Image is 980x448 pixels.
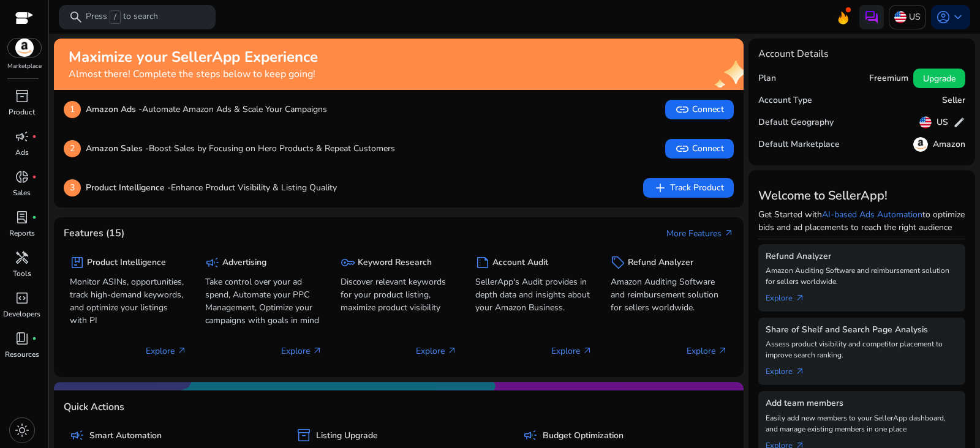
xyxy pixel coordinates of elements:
p: Explore [146,345,187,357]
span: edit [953,116,965,129]
span: campaign [70,428,85,442]
button: Upgrade [913,69,965,88]
span: Connect [675,102,724,117]
span: inventory_2 [15,89,29,103]
h5: Amazon [933,140,965,150]
span: Connect [675,141,724,156]
span: light_mode [15,423,29,438]
span: arrow_outward [582,346,592,356]
a: AI-based Ads Automation [822,209,922,220]
p: 2 [64,140,81,157]
span: account_circle [936,10,951,24]
h5: Seller [942,95,965,106]
span: / [110,10,121,24]
p: Resources [5,349,39,360]
span: arrow_outward [312,346,322,356]
h5: Default Marketplace [758,140,840,150]
span: Upgrade [923,72,956,85]
h5: Account Type [758,95,812,106]
button: addTrack Product [643,178,734,198]
b: Amazon Ads - [86,103,142,115]
p: Tools [13,268,31,279]
img: amazon.svg [8,39,41,57]
span: sell [611,255,625,270]
b: Amazon Sales - [86,143,149,154]
p: Press to search [86,10,158,24]
p: Sales [13,187,31,198]
span: keyboard_arrow_down [951,10,965,24]
p: Boost Sales by Focusing on Hero Products & Repeat Customers [86,142,395,155]
h3: Welcome to SellerApp! [758,189,965,203]
span: campaign [15,129,29,144]
span: arrow_outward [795,293,805,303]
h5: US [937,118,948,128]
h5: Freemium [869,73,908,84]
p: Amazon Auditing Software and reimbursement solution for sellers worldwide. [611,275,728,314]
button: linkConnect [665,139,734,159]
p: Easily add new members to your SellerApp dashboard, and manage existing members in one place [766,413,958,435]
p: Assess product visibility and competitor placement to improve search ranking. [766,338,958,360]
p: Developers [3,308,40,319]
span: link [675,102,690,117]
span: arrow_outward [795,367,805,376]
h5: Listing Upgrade [316,431,378,441]
span: summarize [475,255,490,270]
h5: Refund Analyzer [628,258,693,268]
span: search [69,10,83,24]
span: arrow_outward [447,346,457,356]
span: package [70,255,85,270]
p: Explore [687,345,728,357]
p: Marketplace [7,62,42,71]
span: handyman [15,250,29,265]
p: Explore [416,345,457,357]
p: 1 [64,101,81,118]
p: Take control over your ad spend, Automate your PPC Management, Optimize your campaigns with goals... [205,275,322,327]
p: 3 [64,179,81,196]
p: Enhance Product Visibility & Listing Quality [86,181,337,194]
span: fiber_manual_record [32,134,37,139]
p: Ads [15,147,29,158]
h5: Budget Optimization [543,431,624,441]
img: us.svg [919,116,932,129]
h4: Account Details [758,48,829,60]
p: Get Started with to optimize bids and ad placements to reach the right audience [758,208,965,234]
a: More Featuresarrow_outward [666,227,734,240]
h5: Product Intelligence [87,258,166,268]
img: us.svg [894,11,907,23]
span: Track Product [653,181,724,195]
p: Automate Amazon Ads & Scale Your Campaigns [86,103,327,116]
span: campaign [205,255,220,270]
h5: Account Audit [492,258,548,268]
p: Amazon Auditing Software and reimbursement solution for sellers worldwide. [766,265,958,287]
h4: Quick Actions [64,401,124,413]
h5: Add team members [766,398,958,409]
p: SellerApp's Audit provides in depth data and insights about your Amazon Business. [475,275,592,314]
h5: Smart Automation [89,431,162,441]
p: US [909,6,921,28]
p: Explore [281,345,322,357]
a: Explorearrow_outward [766,360,815,378]
span: code_blocks [15,291,29,305]
h5: Advertising [222,258,266,268]
h5: Default Geography [758,118,834,128]
h5: Plan [758,73,776,84]
span: book_4 [15,331,29,346]
span: arrow_outward [724,228,734,238]
p: Monitor ASINs, opportunities, track high-demand keywords, and optimize your listings with PI [70,275,187,327]
span: inventory_2 [296,428,311,442]
b: Product Intelligence - [86,182,171,193]
h5: Refund Analyzer [766,252,958,262]
span: link [675,141,690,156]
a: Explorearrow_outward [766,287,815,304]
span: add [653,181,668,195]
p: Explore [551,345,592,357]
h2: Maximize your SellerApp Experience [69,48,318,66]
p: Reports [9,228,35,239]
button: linkConnect [665,100,734,119]
span: arrow_outward [177,346,187,356]
span: lab_profile [15,210,29,225]
span: key [341,255,355,270]
h4: Features (15) [64,228,124,239]
h4: Almost there! Complete the steps below to keep going! [69,69,318,80]
span: fiber_manual_record [32,215,37,220]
